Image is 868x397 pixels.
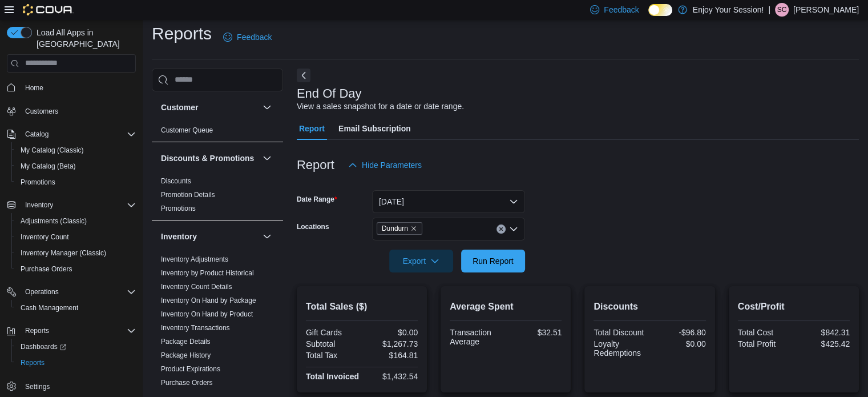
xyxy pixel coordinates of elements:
span: Reports [21,358,45,367]
div: Total Tax [306,351,360,360]
a: Inventory Transactions [161,324,230,332]
button: Inventory [260,230,274,243]
div: $164.81 [364,351,418,360]
span: Inventory Adjustments [161,255,228,264]
span: Package History [161,351,211,360]
button: Reports [21,324,54,338]
span: My Catalog (Classic) [16,143,136,157]
span: Inventory Count Details [161,282,232,291]
button: Customers [2,103,140,119]
a: Customer Queue [161,126,213,134]
span: Run Report [473,255,514,267]
a: Inventory Count [16,230,74,244]
button: Hide Parameters [344,154,426,177]
button: Next [297,69,310,82]
button: Clear input [496,224,506,234]
a: Dashboards [11,339,140,355]
span: Inventory Transactions [161,323,230,332]
span: Promotions [21,178,55,187]
input: Dark Mode [648,4,672,16]
a: Package Details [161,338,211,346]
div: Transaction Average [450,328,503,346]
h3: Customer [161,102,198,113]
button: Catalog [2,126,140,142]
div: $1,267.73 [364,339,418,348]
h2: Cost/Profit [738,300,850,314]
span: Dashboards [21,342,66,351]
div: Discounts & Promotions [152,174,283,220]
a: Product Expirations [161,365,220,373]
a: Dashboards [16,340,71,354]
span: Reports [25,326,49,335]
a: My Catalog (Beta) [16,159,80,173]
h1: Reports [152,22,212,45]
p: | [768,3,770,17]
a: Purchase Orders [161,379,213,387]
a: My Catalog (Classic) [16,143,88,157]
a: Discounts [161,177,191,185]
a: Promotions [16,175,60,189]
h2: Average Spent [450,300,562,314]
span: Inventory Count [21,232,69,242]
div: Gift Cards [306,328,360,337]
span: Promotions [16,175,136,189]
div: Total Cost [738,328,792,337]
span: Customers [25,107,58,116]
span: Package Details [161,337,211,346]
a: Inventory Count Details [161,283,232,291]
span: Cash Management [21,303,78,312]
button: Home [2,79,140,96]
span: Cash Management [16,301,136,315]
span: Home [21,81,136,95]
span: Customers [21,104,136,118]
span: Purchase Orders [21,264,72,274]
span: Customer Queue [161,126,213,135]
div: Subtotal [306,339,360,348]
a: Adjustments (Classic) [16,214,91,228]
span: Inventory Manager (Classic) [16,246,136,260]
button: Export [389,250,453,272]
div: $1,432.54 [364,372,418,381]
span: Dark Mode [648,16,649,17]
button: Discounts & Promotions [260,151,274,165]
a: Promotion Details [161,191,215,199]
span: Reports [21,324,136,338]
span: Export [396,250,446,272]
img: Cova [23,4,74,15]
strong: Total Invoiced [306,372,359,381]
h2: Discounts [594,300,705,314]
button: Settings [2,378,140,394]
span: Settings [21,379,136,393]
a: Feedback [219,26,276,49]
button: Inventory Manager (Classic) [11,245,140,261]
a: Purchase Orders [16,262,77,276]
button: Customer [260,101,274,114]
a: Promotions [161,204,196,212]
span: Promotion Details [161,190,215,199]
h2: Total Sales ($) [306,300,418,314]
span: Home [25,83,43,93]
div: $425.42 [796,339,850,348]
span: Dashboards [16,340,136,354]
span: Inventory Count [16,230,136,244]
span: Hide Parameters [362,159,422,171]
a: Inventory by Product Historical [161,269,254,277]
span: Inventory Manager (Classic) [21,248,106,258]
span: Promotions [161,204,196,213]
span: Inventory [25,200,53,210]
button: Reports [11,355,140,371]
div: $0.00 [364,328,418,337]
span: Purchase Orders [16,262,136,276]
button: Open list of options [509,224,518,234]
span: My Catalog (Beta) [21,162,76,171]
div: Loyalty Redemptions [594,339,647,358]
span: Inventory [21,198,136,212]
button: Reports [2,323,140,339]
button: Remove Dundurn from selection in this group [410,225,417,232]
span: Load All Apps in [GEOGRAPHIC_DATA] [32,27,136,50]
span: Settings [25,382,50,391]
a: Inventory On Hand by Package [161,296,256,304]
a: Reports [16,356,49,370]
span: Inventory On Hand by Package [161,296,256,305]
span: Dundurn [377,222,422,235]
